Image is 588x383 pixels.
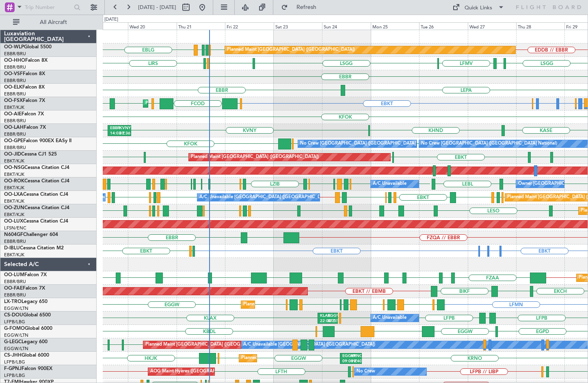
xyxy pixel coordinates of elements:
[351,359,359,364] div: 19:40 Z
[373,312,406,324] div: A/C Unavailable
[4,131,26,137] a: EBBR/BRU
[4,45,52,50] a: OO-WLPGlobal 5500
[4,366,22,371] span: F-GPNJ
[468,22,516,30] div: Wed 27
[4,58,48,63] a: OO-HHOFalcon 8X
[290,4,324,10] span: Refresh
[4,279,26,285] a: EBBR/BRU
[4,179,24,184] span: OO-ROK
[320,313,328,319] div: KLAX
[110,126,119,131] div: EBBR
[4,273,47,277] a: OO-LUMFalcon 7X
[4,198,24,204] a: EBKT/KJK
[320,318,328,324] div: 22:00 Z
[21,19,86,25] span: All Aircraft
[4,286,45,291] a: OO-FAEFalcon 7X
[241,352,369,364] div: Planned Maint [GEOGRAPHIC_DATA] ([GEOGRAPHIC_DATA])
[4,171,24,177] a: EBKT/KJK
[4,64,26,70] a: EBBR/BRU
[4,85,22,90] span: OO-ELK
[421,138,557,150] div: No Crew [GEOGRAPHIC_DATA] ([GEOGRAPHIC_DATA] National)
[4,225,26,231] a: LFSN/ENC
[373,178,406,190] div: A/C Unavailable
[342,353,351,359] div: EGGW
[4,372,25,379] a: LFPB/LBG
[4,246,64,251] a: D-IBLUCessna Citation M2
[4,299,22,304] span: LX-TRO
[4,319,25,325] a: LFPB/LBG
[4,118,26,124] a: EBBR/BRU
[516,22,564,30] div: Thu 28
[119,126,129,131] div: KVNY
[4,346,28,352] a: EGGW/LTN
[4,340,22,344] span: G-LEGC
[25,1,71,13] input: Trip Number
[4,246,20,251] span: D-IBLU
[4,104,24,110] a: EBKT/KJK
[243,339,375,351] div: A/C Unavailable [GEOGRAPHIC_DATA] ([GEOGRAPHIC_DATA])
[4,58,25,63] span: OO-HHO
[4,353,49,358] a: CS-JHHGlobal 6000
[328,313,335,319] div: EGGW
[4,71,45,76] a: OO-VSFFalcon 8X
[199,191,350,203] div: A/C Unavailable [GEOGRAPHIC_DATA] ([GEOGRAPHIC_DATA] National)
[150,366,288,378] div: AOG Maint Hyères ([GEOGRAPHIC_DATA]-[GEOGRAPHIC_DATA])
[145,339,273,351] div: Planned Maint [GEOGRAPHIC_DATA] ([GEOGRAPHIC_DATA])
[4,91,26,97] a: EBBR/BRU
[4,98,23,103] span: OO-FSX
[277,1,326,14] button: Refresh
[4,71,23,76] span: OO-VSF
[145,97,240,110] div: Planned Maint Kortrijk-[GEOGRAPHIC_DATA]
[448,1,508,14] button: Quick Links
[9,16,88,29] button: All Aircraft
[177,22,225,30] div: Thu 21
[4,112,22,117] span: OO-AIE
[4,138,71,143] a: OO-GPEFalcon 900EX EASy II
[351,353,359,359] div: KRNO
[225,22,273,30] div: Fri 22
[371,22,419,30] div: Mon 25
[465,4,492,12] div: Quick Links
[4,78,26,84] a: EBBR/BRU
[138,4,176,11] span: [DATE] - [DATE]
[300,138,436,150] div: No Crew [GEOGRAPHIC_DATA] ([GEOGRAPHIC_DATA] National)
[4,326,52,331] a: G-FOMOGlobal 6000
[4,366,52,371] a: F-GPNJFalcon 900EX
[4,51,26,57] a: EBBR/BRU
[110,131,119,136] div: 14:03 Z
[4,158,24,164] a: EBKT/KJK
[4,353,22,358] span: CS-JHH
[4,165,69,170] a: OO-NSGCessna Citation CJ4
[4,252,24,258] a: EBKT/KJK
[4,125,46,130] a: OO-LAHFalcon 7X
[4,98,45,103] a: OO-FSXFalcon 7X
[4,232,58,237] a: N604GFChallenger 604
[4,45,24,50] span: OO-WLP
[4,305,28,312] a: EGGW/LTN
[4,206,24,210] span: OO-ZUN
[4,192,23,197] span: OO-LXA
[4,192,68,197] a: OO-LXACessna Citation CJ4
[4,112,44,117] a: OO-AIEFalcon 7X
[322,22,370,30] div: Sun 24
[274,22,322,30] div: Sat 23
[357,366,375,378] div: No Crew
[4,313,51,318] a: CS-DOUGlobal 6500
[4,340,48,344] a: G-LEGCLegacy 600
[4,152,21,157] span: OO-JID
[128,22,176,30] div: Wed 20
[227,44,355,56] div: Planned Maint [GEOGRAPHIC_DATA] ([GEOGRAPHIC_DATA])
[328,318,335,324] div: 07:55 Z
[80,22,128,30] div: Tue 19
[4,238,26,245] a: EBBR/BRU
[4,125,24,130] span: OO-LAH
[4,273,24,277] span: OO-LUM
[4,85,45,90] a: OO-ELKFalcon 8X
[4,326,25,331] span: G-FOMO
[4,359,25,365] a: LFPB/LBG
[4,219,68,224] a: OO-LUXCessna Citation CJ4
[4,152,57,157] a: OO-JIDCessna CJ1 525
[4,138,23,143] span: OO-GPE
[4,219,23,224] span: OO-LUX
[191,151,319,163] div: Planned Maint [GEOGRAPHIC_DATA] ([GEOGRAPHIC_DATA])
